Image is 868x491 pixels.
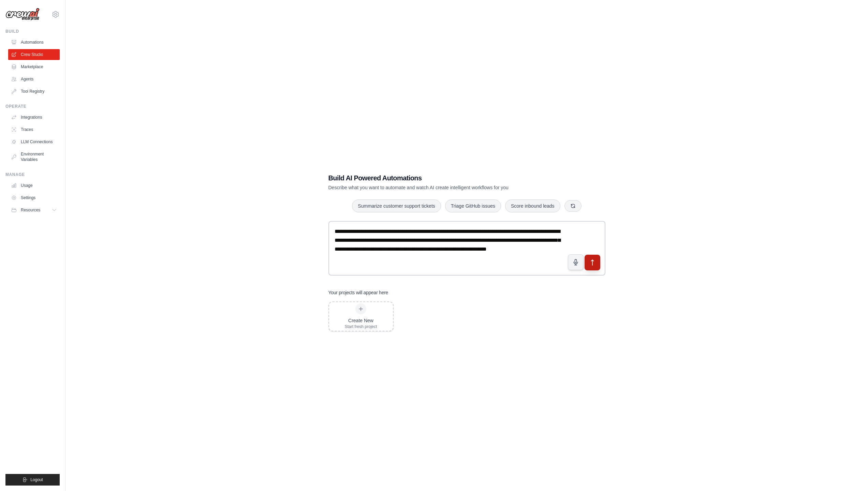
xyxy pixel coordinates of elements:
[8,149,60,165] a: Environment Variables
[21,207,40,213] span: Resources
[8,205,60,215] button: Resources
[328,289,388,296] h3: Your projects will appear here
[445,199,501,212] button: Triage GitHub issues
[834,458,868,491] iframe: Chat Widget
[8,124,60,135] a: Traces
[345,317,377,324] div: Create New
[8,37,60,48] a: Automations
[30,477,43,482] span: Logout
[328,173,558,183] h1: Build AI Powered Automations
[5,104,60,109] div: Operate
[5,474,60,486] button: Logout
[8,112,60,123] a: Integrations
[8,136,60,147] a: LLM Connections
[505,199,560,212] button: Score inbound leads
[8,192,60,203] a: Settings
[8,180,60,191] a: Usage
[8,86,60,97] a: Tool Registry
[8,49,60,60] a: Crew Studio
[5,172,60,177] div: Manage
[5,29,60,34] div: Build
[345,324,377,329] div: Start fresh project
[8,74,60,85] a: Agents
[352,199,441,212] button: Summarize customer support tickets
[5,8,40,21] img: Logo
[568,254,584,270] button: Click to speak your automation idea
[564,200,582,212] button: Get new suggestions
[8,61,60,72] a: Marketplace
[834,458,868,491] div: Chat-widget
[328,184,558,191] p: Describe what you want to automate and watch AI create intelligent workflows for you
